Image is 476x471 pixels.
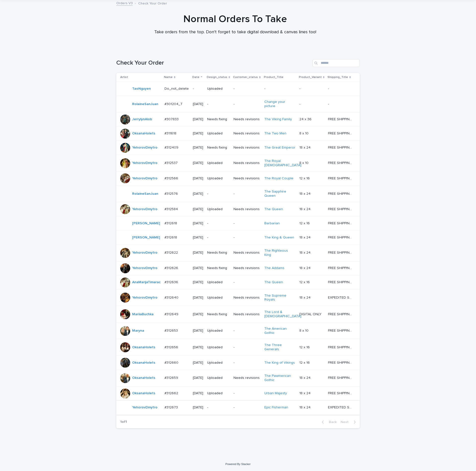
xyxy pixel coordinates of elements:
[193,296,203,300] p: [DATE]
[193,391,203,395] p: [DATE]
[116,339,360,356] tr: OksanaHolets #312656#312656 [DATE]Uploaded-The Three Generals 12 x 1612 x 16 FREE SHIPPING - prev...
[164,235,178,240] p: #312618
[116,386,360,400] tr: OksanaHolets #312662#312662 [DATE]Uploaded-Urban Majesty 18 x 2418 x 24 FREE SHIPPING - preview i...
[299,279,311,284] p: 12 x 16
[132,207,158,211] a: YehorovDmytro
[207,312,230,316] p: Needs fixing
[328,404,353,410] p: EXPEDITED SHIPPING - preview in 1 business day; delivery up to 5 business days after your approval.
[116,244,360,261] tr: YehorovDmytro #312622#312622 [DATE]Needs fixingNeeds revisionsThe Righteous King 18 x 2418 x 24 F...
[264,310,301,318] a: The Lord & [DEMOGRAPHIC_DATA]
[132,117,152,121] a: JerrylynAlob
[264,249,295,257] a: The Righteous King
[132,131,155,136] a: OksanaHolets
[264,190,295,198] a: The Sapphire Queen
[164,206,179,211] p: #312584
[116,370,360,386] tr: OksanaHolets #312659#312659 [DATE]UploadedNeeds revisionsThe Pawmerican Gothic 18 x 2418 x 24 FRE...
[193,87,203,91] p: -
[264,405,288,410] a: Epic Fisherman
[234,251,260,255] p: Needs revisions
[328,145,353,150] p: FREE SHIPPING - preview in 1-2 business days, after your approval delivery will take 5-10 b.d.
[299,75,322,80] p: Product_Variant
[299,145,312,150] p: 18 x 24
[299,220,311,226] p: 12 x 16
[328,295,353,300] p: EXPEDITED SHIPPING - preview in 1 business day; delivery up to 5 business days after your approval.
[264,159,301,167] a: The Royal [DEMOGRAPHIC_DATA]
[193,345,203,350] p: [DATE]
[132,146,158,150] a: YehorovDmytro
[234,361,260,365] p: -
[299,235,312,240] p: 18 x 24
[264,361,295,365] a: The King of Vikings
[164,130,177,136] p: #311618
[328,311,353,316] p: FREE SHIPPING - preview in 1-2 business days, after your approval delivery will take 5-10 b.d.
[116,82,360,96] tr: TaoNguyen Do_not_deleteDo_not_delete -Uploaded---- --
[234,405,260,410] p: -
[207,296,230,300] p: Uploaded
[120,75,128,80] p: Artist
[328,360,353,365] p: FREE SHIPPING - preview in 1-2 business days, after your approval delivery will take 5-10 b.d.
[264,131,286,136] a: The Two Men
[116,275,360,289] tr: AnaMarijaTimarac #312636#312636 [DATE]Uploaded-The Queen 12 x 1612 x 16 FREE SHIPPING - preview i...
[299,101,301,106] p: -
[328,191,353,196] p: FREE SHIPPING - preview in 1-2 business days, after your approval delivery will take 5-10 b.d.
[313,59,360,67] div: Search
[207,345,230,350] p: Uploaded
[328,375,353,380] p: FREE SHIPPING - preview in 1-2 business days, after your approval delivery will take 5-10 b.d.
[136,30,335,35] p: Take orders from the top. Don't forget to take digital download & canvas lines too!
[328,265,353,270] p: FREE SHIPPING - preview in 1-2 business days, after your approval delivery will take 5-10 b.d.
[164,311,179,316] p: #312649
[164,295,179,300] p: #312640
[264,146,295,150] a: The Great Emperor
[207,391,230,395] p: Uploaded
[116,202,360,216] tr: YehorovDmytro #312584#312584 [DATE]UploadedNeeds revisionsThe Queen 18 x 2418 x 24 FREE SHIPPING ...
[264,391,287,395] a: Urban Majesty
[116,112,360,126] tr: JerrylynAlob #307833#307833 [DATE]Needs fixingNeeds revisionsThe Viking Family 24 x 3624 x 36 FRE...
[132,251,158,255] a: YehorovDmytro
[116,289,360,306] tr: YehorovDmytro #312640#312640 [DATE]UploadedNeeds revisionsThe Supreme Royals 18 x 2418 x 24 EXPED...
[193,146,203,150] p: [DATE]
[207,192,230,196] p: -
[299,390,312,395] p: 18 x 24
[207,280,230,284] p: Uploaded
[193,266,203,270] p: [DATE]
[132,176,158,181] a: YehorovDmytro
[299,375,312,380] p: 18 x 24
[299,130,310,136] p: 8 x 10
[164,191,179,196] p: #312576
[234,207,260,211] p: Needs revisions
[207,75,227,80] p: Design_status
[164,101,184,106] p: #301204_T
[116,96,360,113] tr: RolaineSanJuan #301204_T#301204_T [DATE]--Change your picture -- --
[164,75,173,80] p: Name
[207,117,230,121] p: Needs fixing
[328,101,330,106] p: -
[234,345,260,350] p: -
[299,160,310,165] p: 8 x 10
[116,216,360,230] tr: [PERSON_NAME] #312618#312618 [DATE]--Barbarian 12 x 1612 x 16 FREE SHIPPING - preview in 1-2 busi...
[116,322,360,339] tr: Maryna #312653#312653 [DATE]Uploaded-The American Gothic 8 x 108 x 10 FREE SHIPPING - preview in ...
[116,141,360,155] tr: YehorovDmytro #312409#312409 [DATE]Needs fixingNeeds revisionsThe Great Emperor 18 x 2418 x 24 FR...
[193,117,203,121] p: [DATE]
[264,87,295,91] p: -
[234,102,260,106] p: -
[264,266,284,270] a: The Addams
[234,192,260,196] p: -
[328,279,353,284] p: FREE SHIPPING - preview in 1-2 business days, after your approval delivery will take 5-10 b.d.
[328,206,353,211] p: FREE SHIPPING - preview in 1-2 business days, after your approval delivery will take 5-10 b.d.
[299,206,312,211] p: 18 x 24
[264,207,283,211] a: The Queen
[132,161,158,165] a: YehorovDmytro
[207,207,230,211] p: Uploaded
[192,75,199,80] p: Date
[328,328,353,333] p: FREE SHIPPING - preview in 1-2 business days, after your approval delivery will take 5-10 b.d.
[116,126,360,141] tr: OksanaHolets #311618#311618 [DATE]UploadedNeeds revisionsThe Two Men 8 x 108 x 10 FREE SHIPPING -...
[207,221,230,226] p: -
[132,235,160,240] a: [PERSON_NAME]
[164,279,179,284] p: #312636
[132,361,155,365] a: OksanaHolets
[164,250,179,255] p: #312622
[164,390,179,395] p: #312662
[264,343,295,352] a: The Three Generals
[318,420,339,424] button: Back
[164,160,179,165] p: #312537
